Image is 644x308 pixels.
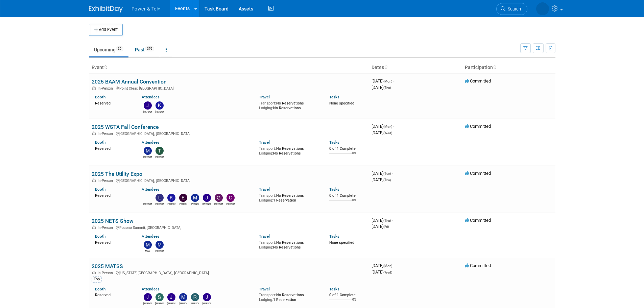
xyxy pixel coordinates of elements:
span: [DATE] [372,78,394,84]
a: Attendees [142,140,160,145]
span: [DATE] [372,171,393,176]
a: Booth [95,140,105,145]
span: Transport: [259,193,276,198]
a: Tasks [329,140,339,145]
span: In-Person [98,226,115,230]
span: Lodging: [259,151,273,156]
div: Mike Brems [179,301,187,305]
span: - [393,78,394,84]
div: No Reservations No Reservations [259,145,319,156]
div: Point Clear, [GEOGRAPHIC_DATA] [92,85,366,91]
a: 2025 NETS Show [92,218,134,224]
div: Reserved [95,145,132,151]
div: Taylor Trewyn [155,155,164,159]
span: Transport: [259,146,276,151]
span: Committed [465,124,491,129]
img: Jeff Danner [203,293,211,301]
a: Booth [95,95,105,99]
img: Judd Bartley [144,293,152,301]
span: (Fri) [383,225,389,229]
a: Sort by Participation Type [493,65,496,70]
span: Lodging: [259,106,273,110]
img: Melissa Seibring [536,2,549,15]
img: Mark Monteleone [144,241,152,249]
img: Taylor Trewyn [156,147,164,155]
a: Tasks [329,95,339,99]
span: - [393,124,394,129]
span: Committed [465,218,491,223]
a: Travel [259,234,270,239]
img: Scott Perkins [156,293,164,301]
img: Lydia Lott [156,194,164,202]
a: Tasks [329,234,339,239]
img: In-Person Event [92,86,96,90]
a: 2025 MATSS [92,263,123,269]
a: Tasks [329,187,339,192]
img: Michael Mackeben [156,241,164,249]
div: James Jones [143,110,152,114]
img: Greg Heard [215,194,223,202]
span: None specified [329,101,354,105]
a: Travel [259,187,270,192]
img: Rob Sanders [144,194,152,202]
span: (Thu) [383,219,391,222]
td: 0% [352,198,356,208]
span: (Thu) [383,178,391,182]
img: In-Person Event [92,179,96,182]
span: [DATE] [372,224,389,229]
span: Transport: [259,101,276,105]
a: 2025 BAAM Annual Convention [92,78,167,85]
img: Chris Anderson [226,194,235,202]
div: [GEOGRAPHIC_DATA], [GEOGRAPHIC_DATA] [92,177,366,183]
a: Past376 [130,43,159,56]
a: Booth [95,287,105,291]
td: 0% [352,151,356,161]
span: In-Person [98,132,115,136]
img: ExhibitDay [89,6,123,13]
span: Search [505,6,521,11]
div: 0 of 1 Complete [329,193,366,198]
div: Scott Perkins [155,301,164,305]
span: In-Person [98,86,115,91]
div: Chris Anderson [226,202,235,206]
div: Pocono Summit, [GEOGRAPHIC_DATA] [92,224,366,230]
div: Reserved [95,291,132,298]
a: Attendees [142,187,160,192]
span: [DATE] [372,85,391,90]
span: [DATE] [372,177,391,182]
a: Travel [259,95,270,99]
div: Kevin Wilkes [167,202,175,206]
div: No Reservations 1 Reservation [259,291,319,302]
div: Judd Bartley [143,301,152,305]
span: (Mon) [383,264,392,268]
td: 0% [352,298,356,307]
span: Lodging: [259,245,273,250]
span: Transport: [259,293,276,297]
div: [US_STATE][GEOGRAPHIC_DATA], [GEOGRAPHIC_DATA] [92,270,366,275]
span: [DATE] [372,124,394,129]
span: [DATE] [372,218,393,223]
span: 30 [116,46,123,51]
span: [DATE] [372,130,392,135]
div: Greg Heard [214,202,223,206]
a: Sort by Start Date [384,65,387,70]
a: Tasks [329,287,339,291]
a: Search [496,3,527,15]
div: Edward Sudina [179,202,187,206]
img: In-Person Event [92,132,96,135]
div: No Reservations No Reservations [259,239,319,250]
a: Booth [95,187,105,192]
span: [DATE] [372,263,394,268]
span: - [392,171,393,176]
div: No Reservations 1 Reservation [259,192,319,203]
img: Mike Brems [179,293,187,301]
span: None specified [329,240,354,245]
a: Attendees [142,287,160,291]
button: Add Event [89,24,123,36]
span: (Mon) [383,79,392,83]
span: Committed [465,263,491,268]
div: Rob Sanders [143,202,152,206]
div: Lydia Lott [155,202,164,206]
span: (Mon) [383,125,392,128]
div: Kevin Wilkes [155,110,164,114]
